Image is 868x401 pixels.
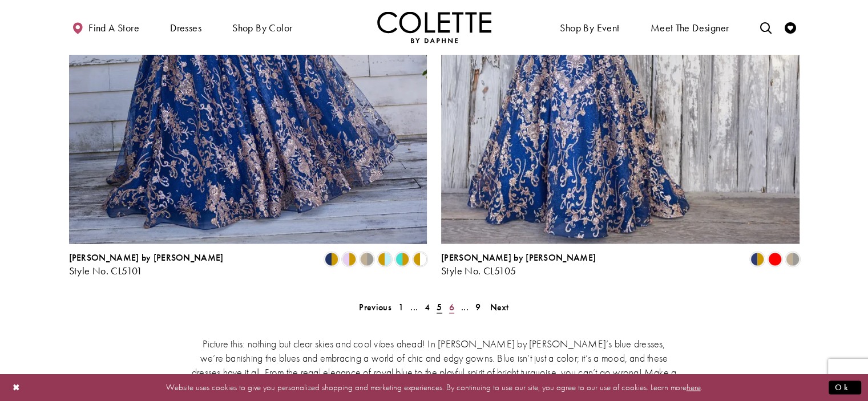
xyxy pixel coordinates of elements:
[88,22,139,34] span: Find a store
[410,301,418,313] span: ...
[786,252,800,266] i: Gold/Pewter
[475,301,481,313] span: 9
[377,11,491,43] img: Colette by Daphne
[229,11,295,43] span: Shop by color
[648,11,732,43] a: Meet the designer
[82,380,786,395] p: Website uses cookies to give you personalized shopping and marketing experiences. By continuing t...
[398,301,403,313] span: 1
[782,11,799,43] a: Check Wishlist
[560,22,619,34] span: Shop By Event
[342,252,356,266] i: Lilac/Gold
[413,252,427,266] i: Gold/White
[768,252,782,266] i: Red
[69,251,224,263] span: [PERSON_NAME] by [PERSON_NAME]
[421,298,433,315] a: 4
[757,11,774,43] a: Toggle search
[359,301,391,313] span: Previous
[486,298,512,315] a: Next Page
[449,301,454,313] span: 6
[377,11,491,43] a: Visit Home Page
[490,301,508,313] span: Next
[360,252,374,266] i: Gold/Pewter
[829,380,861,395] button: Submit Dialog
[446,298,458,315] a: 6
[69,264,143,277] span: Style No. CL5101
[69,252,224,276] div: Colette by Daphne Style No. CL5101
[651,22,729,34] span: Meet the designer
[170,22,201,34] span: Dresses
[7,378,26,398] button: Close Dialog
[395,298,407,315] a: 1
[407,298,421,315] a: ...
[458,298,472,315] a: ...
[356,298,394,315] a: Prev Page
[557,11,622,43] span: Shop By Event
[472,298,484,315] a: 9
[441,252,596,276] div: Colette by Daphne Style No. CL5105
[395,252,409,266] i: Turquoise/Gold
[378,252,391,266] i: Light Blue/Gold
[325,252,338,266] i: Navy/Gold
[232,22,292,34] span: Shop by color
[425,301,430,313] span: 4
[687,382,701,393] a: here
[461,301,469,313] span: ...
[750,252,764,266] i: Navy Blue/Gold
[69,11,142,43] a: Find a store
[441,251,596,263] span: [PERSON_NAME] by [PERSON_NAME]
[167,11,204,43] span: Dresses
[437,301,442,313] span: 5
[441,264,516,277] span: Style No. CL5105
[433,298,445,315] span: Current page
[192,336,677,393] p: Picture this: nothing but clear skies and cool vibes ahead! In [PERSON_NAME] by [PERSON_NAME]’s b...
